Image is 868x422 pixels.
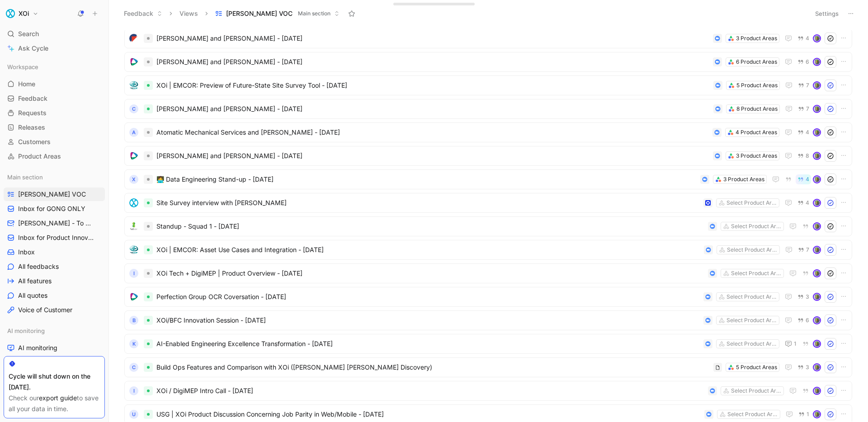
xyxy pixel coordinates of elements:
span: Feedback [18,94,47,103]
div: Select Product Areas [726,292,777,301]
span: 7 [806,247,809,253]
span: Inbox for Product Innovation Product Area [18,233,96,242]
span: 🧑‍💻 Data Engineering Stand-up - [DATE] [156,174,697,185]
a: AAtomatic Mechanical Services and [PERSON_NAME] - [DATE]4 Product Areas4avatar [124,122,852,142]
img: logo [129,245,138,254]
button: 4 [796,33,811,43]
img: logo [129,198,138,207]
a: CBuild Ops Features and Comparison with XOi ([PERSON_NAME] [PERSON_NAME] Discovery)5 Product Area... [124,357,852,377]
div: Select Product Areas [726,339,777,348]
h1: XOi [19,9,29,18]
a: logoPerfection Group OCR Coversation - [DATE]Select Product Areas3avatar [124,287,852,307]
img: logo [129,222,138,231]
img: avatar [814,59,820,65]
span: [PERSON_NAME] VOC [226,9,292,18]
div: 4 Product Areas [736,128,777,137]
img: avatar [814,294,820,300]
span: 1 [794,341,797,347]
div: Search [4,27,105,41]
span: Search [18,28,39,39]
img: logo [129,292,138,301]
div: Select Product Areas [727,245,778,254]
div: U [129,410,138,419]
span: All quotes [18,291,47,300]
button: 3 [796,292,811,302]
a: [PERSON_NAME] VOC [4,188,105,201]
img: avatar [814,223,820,230]
a: logoStandup - Squad 1 - [DATE]Select Product Areasavatar [124,216,852,236]
span: XOi | EMCOR: Asset Use Cases and Integration - [DATE] [156,244,700,255]
a: Inbox [4,245,105,259]
img: avatar [814,153,820,159]
span: 6 [806,59,809,65]
span: Atomatic Mechanical Services and [PERSON_NAME] - [DATE] [156,127,709,138]
img: avatar [814,341,820,347]
button: 6 [796,315,811,325]
button: [PERSON_NAME] VOCMain section [211,7,344,20]
span: 4 [806,130,809,135]
div: 3 Product Areas [723,175,764,184]
span: AI monitoring [18,343,57,352]
button: Settings [811,7,843,20]
img: avatar [814,82,820,89]
button: 8 [796,151,811,161]
img: avatar [814,364,820,370]
span: Product Areas [18,152,61,161]
span: XOi/BFC Innovation Session - [DATE] [156,315,700,326]
span: 4 [806,36,809,41]
button: 4 [796,198,811,208]
span: Customers [18,137,51,146]
span: Standup - Squad 1 - [DATE] [156,221,704,232]
a: All feedbacks [4,260,105,273]
img: avatar [814,247,820,253]
div: 3 Product Areas [736,151,777,160]
a: Home [4,77,105,91]
span: XOi | EMCOR: Preview of Future-State Site Survey Tool - [DATE] [156,80,710,91]
img: avatar [814,388,820,394]
a: All quotes [4,289,105,302]
div: I [129,269,138,278]
div: A [129,128,138,137]
a: export guide [39,394,77,402]
span: AI-Enabled Engineering Excellence Transformation - [DATE] [156,338,700,349]
span: Home [18,80,35,89]
span: Voice of Customer [18,305,72,314]
div: B [129,316,138,325]
button: 7 [796,80,811,90]
div: I [129,386,138,395]
div: Select Product Areas [726,316,777,325]
span: 8 [806,153,809,159]
span: USG | XOi Product Discussion Concerning Job Parity in Web/Mobile - [DATE] [156,409,701,420]
span: [PERSON_NAME] and [PERSON_NAME] - [DATE] [156,103,710,114]
span: 3 [806,365,809,370]
img: avatar [814,129,820,136]
a: logoSite Survey interview with [PERSON_NAME]Select Product Areas4avatar [124,193,852,213]
a: All features [4,274,105,288]
span: [PERSON_NAME] VOC [18,190,86,199]
img: logo [129,34,138,43]
img: avatar [814,411,820,417]
span: Perfection Group OCR Coversation - [DATE] [156,291,700,302]
img: avatar [814,176,820,183]
div: Select Product Areas [731,269,782,278]
a: KAI-Enabled Engineering Excellence Transformation - [DATE]Select Product Areas1avatar [124,334,852,354]
div: 5 Product Areas [736,81,778,90]
span: 7 [806,83,809,88]
div: 8 Product Areas [736,104,778,113]
img: avatar [814,317,820,324]
button: Views [175,7,202,20]
button: 1 [797,409,811,419]
a: BXOi/BFC Innovation Session - [DATE]Select Product Areas6avatar [124,310,852,330]
div: C [129,104,138,113]
a: [PERSON_NAME] - To Process [4,216,105,230]
a: X🧑‍💻 Data Engineering Stand-up - [DATE]3 Product Areas4avatar [124,169,852,189]
a: logoXOi | EMCOR: Asset Use Cases and Integration - [DATE]Select Product Areas7avatar [124,240,852,260]
div: Cycle will shut down on the [DATE]. [9,371,100,393]
span: All features [18,277,52,286]
a: C[PERSON_NAME] and [PERSON_NAME] - [DATE]8 Product Areas7avatar [124,99,852,119]
span: Workspace [7,62,38,71]
a: Inbox for GONG ONLY [4,202,105,216]
span: XOi / DigiMEP Intro Call - [DATE] [156,385,704,396]
span: [PERSON_NAME] - To Process [18,219,94,228]
button: XOiXOi [4,7,41,20]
